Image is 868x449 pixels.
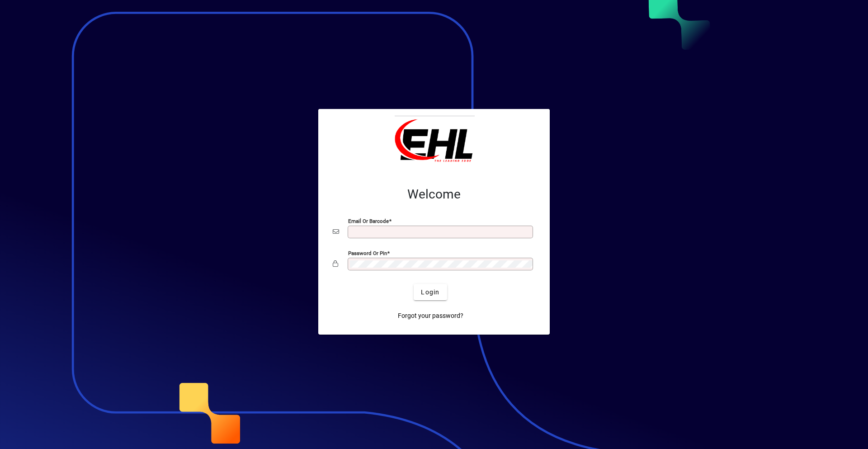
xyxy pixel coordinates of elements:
a: Forgot your password? [394,307,467,324]
h2: Welcome [333,187,535,202]
mat-label: Password or Pin [348,250,387,256]
button: Login [414,284,447,300]
span: Login [421,288,439,297]
span: Forgot your password? [398,311,463,321]
mat-label: Email or Barcode [348,218,389,224]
